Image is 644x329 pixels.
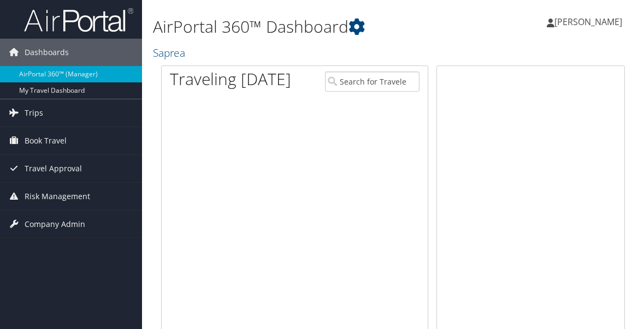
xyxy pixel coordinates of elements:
span: Trips [25,99,43,127]
span: Travel Approval [25,155,82,182]
h1: AirPortal 360™ Dashboard [153,15,473,38]
span: [PERSON_NAME] [554,16,622,28]
img: airportal-logo.png [24,7,133,33]
a: [PERSON_NAME] [547,5,633,38]
span: Dashboards [25,39,69,66]
span: Company Admin [25,211,85,238]
span: Book Travel [25,127,67,154]
a: Saprea [153,45,188,60]
h1: Traveling [DATE] [170,68,291,91]
input: Search for Traveler [325,71,420,92]
span: Risk Management [25,183,90,210]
